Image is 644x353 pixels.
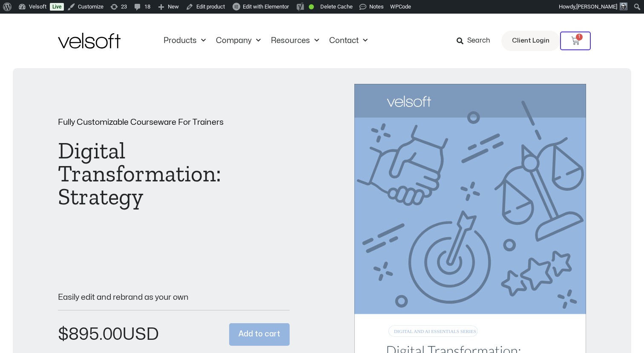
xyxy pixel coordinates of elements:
[58,118,290,126] p: Fully Customizable Courseware For Trainers
[58,33,121,49] img: Velsoft Training Materials
[467,35,490,46] span: Search
[243,3,289,10] span: Edit with Elementor
[266,36,324,46] a: ResourcesMenu Toggle
[211,36,266,46] a: CompanyMenu Toggle
[309,4,314,9] div: Good
[158,36,211,46] a: ProductsMenu Toggle
[58,326,122,343] bdi: 895.00
[229,323,290,346] button: Add to cart
[512,35,549,46] span: Client Login
[576,3,617,10] span: [PERSON_NAME]
[50,3,64,11] a: Live
[560,32,591,50] a: 1
[58,139,290,208] h1: Digital Transformation: Strategy
[158,36,373,46] nav: Menu
[576,34,583,40] span: 1
[58,326,69,343] span: $
[324,36,373,46] a: ContactMenu Toggle
[58,293,290,301] p: Easily edit and rebrand as your own
[457,34,496,48] a: Search
[501,31,560,51] a: Client Login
